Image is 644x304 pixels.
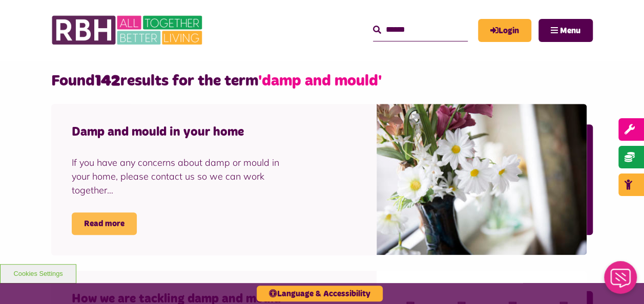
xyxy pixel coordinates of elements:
[598,258,644,304] iframe: Netcall Web Assistant for live chat
[373,19,468,41] input: Search
[257,286,383,301] button: Language & Accessibility
[95,73,120,89] strong: 142
[51,71,593,91] h2: Found results for the term
[560,27,580,35] span: Menu
[51,10,205,50] img: RBH
[377,104,587,255] img: Flowers on window sill
[72,124,295,140] h4: Damp and mould in your home
[258,73,382,89] span: 'damp and mould'
[538,19,593,42] button: Navigation
[478,19,531,42] a: MyRBH
[72,212,137,235] a: Read more Damp and mould in your home
[72,156,295,197] div: If you have any concerns about damp or mould in your home, please contact us so we can work toget...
